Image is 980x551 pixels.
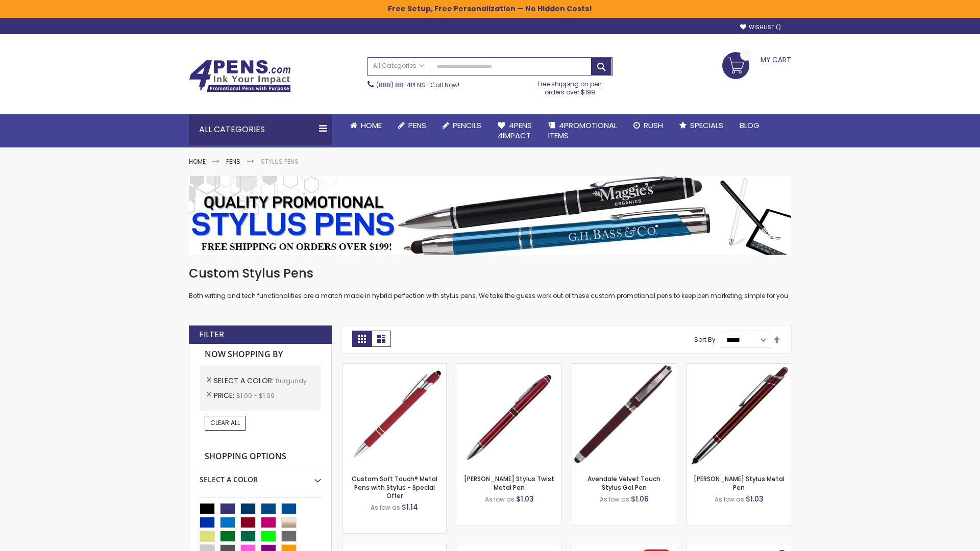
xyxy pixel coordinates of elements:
a: Pencils [434,114,489,137]
span: Pens [408,120,426,131]
span: $1.14 [402,502,418,512]
strong: Stylus Pens [261,157,299,166]
a: Avendale Velvet Touch Stylus Gel Pen-Burgundy [572,363,676,372]
div: Both writing and tech functionalities are a match made in hybrid perfection with stylus pens. We ... [189,265,791,300]
span: Price [214,390,236,400]
span: 4Pens 4impact [498,120,532,141]
span: $1.03 [516,494,534,504]
a: Home [342,114,390,137]
a: Olson Stylus Metal Pen-Burgundy [687,363,791,372]
img: Avendale Velvet Touch Stylus Gel Pen-Burgundy [572,364,676,467]
a: [PERSON_NAME] Stylus Twist Metal Pen [464,474,554,491]
strong: Filter [199,329,224,340]
span: 4PROMOTIONAL ITEMS [548,120,617,141]
a: Colter Stylus Twist Metal Pen-Burgundy [457,363,561,372]
a: Avendale Velvet Touch Stylus Gel Pen [587,474,660,491]
span: As low as [371,503,400,512]
div: Free shipping on pen orders over $199 [527,76,613,96]
a: Clear All [205,416,246,430]
span: All Categories [373,62,424,70]
a: Home [189,157,206,166]
span: As low as [485,495,514,504]
span: $1.03 [746,494,764,504]
img: 4Pens Custom Pens and Promotional Products [189,60,291,92]
div: Select A Color [200,467,321,485]
div: All Categories [189,114,332,145]
a: All Categories [368,58,429,74]
img: Olson Stylus Metal Pen-Burgundy [687,364,791,467]
strong: Now Shopping by [200,344,321,365]
a: Specials [671,114,731,137]
img: Custom Soft Touch® Metal Pens with Stylus-Burgundy [342,364,446,467]
img: Colter Stylus Twist Metal Pen-Burgundy [457,364,561,467]
a: Rush [625,114,671,137]
span: $1.00 - $1.99 [236,391,275,400]
span: Burgundy [276,377,307,385]
a: Blog [731,114,768,137]
span: Clear All [210,418,240,427]
span: $1.06 [631,494,649,504]
span: Pencils [453,120,481,131]
span: Select A Color [214,375,276,386]
span: As low as [715,495,744,504]
strong: Shopping Options [200,446,321,468]
span: - Call Now! [376,81,459,89]
a: Pens [390,114,434,137]
span: Blog [740,120,759,131]
a: 4Pens4impact [489,114,540,147]
strong: Grid [352,331,372,347]
a: (888) 88-4PENS [376,81,425,89]
span: As low as [600,495,629,504]
a: Custom Soft Touch® Metal Pens with Stylus-Burgundy [342,363,446,372]
a: Custom Soft Touch® Metal Pens with Stylus - Special Offer [352,474,437,499]
a: Wishlist [740,23,781,31]
span: Home [361,120,382,131]
span: Specials [690,120,723,131]
span: Rush [644,120,663,131]
h1: Custom Stylus Pens [189,265,791,282]
img: Stylus Pens [189,176,791,255]
a: [PERSON_NAME] Stylus Metal Pen [694,474,785,491]
a: 4PROMOTIONALITEMS [540,114,625,147]
a: Pens [226,157,240,166]
label: Sort By [694,335,716,344]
